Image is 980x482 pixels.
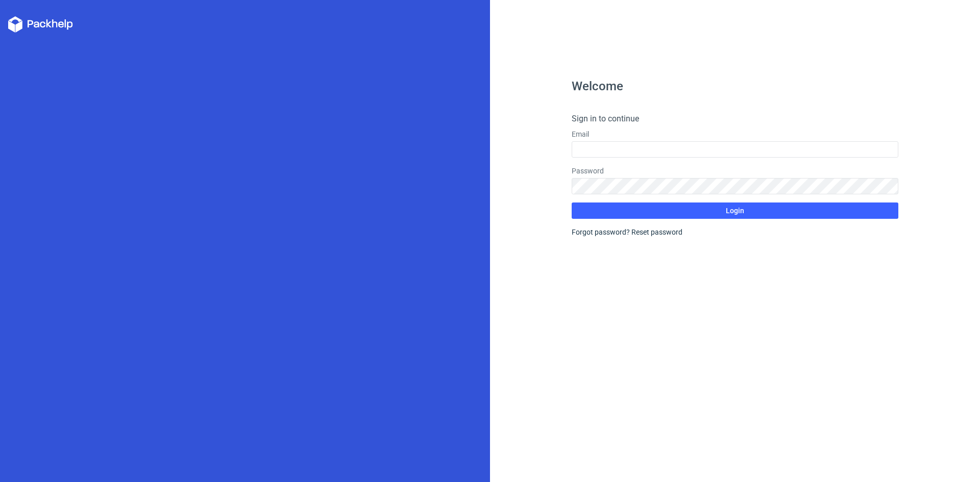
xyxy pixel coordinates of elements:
[572,227,898,237] div: Forgot password?
[572,202,898,219] button: Login
[631,228,682,236] a: Reset password
[572,129,898,139] label: Email
[726,207,744,214] span: Login
[572,113,898,125] h4: Sign in to continue
[572,166,898,176] label: Password
[572,80,898,92] h1: Welcome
